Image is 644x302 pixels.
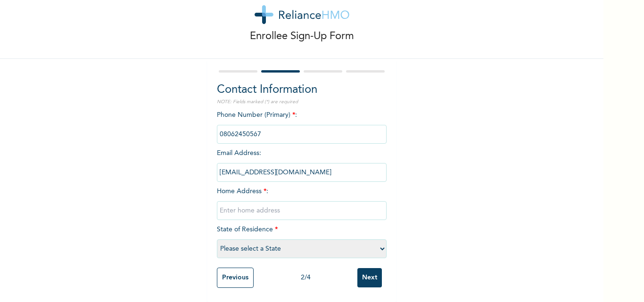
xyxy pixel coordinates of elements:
span: Home Address : [217,188,387,214]
input: Next [357,268,382,287]
input: Previous [217,268,254,288]
p: NOTE: Fields marked (*) are required [217,98,387,106]
input: Enter email Address [217,163,387,182]
img: logo [255,5,349,24]
span: Phone Number (Primary) : [217,112,387,138]
p: Enrollee Sign-Up Form [250,29,354,44]
h2: Contact Information [217,82,387,98]
input: Enter home address [217,201,387,220]
input: Enter Primary Phone Number [217,125,387,144]
span: Email Address : [217,150,387,176]
span: State of Residence [217,226,387,252]
div: 2 / 4 [254,273,357,283]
